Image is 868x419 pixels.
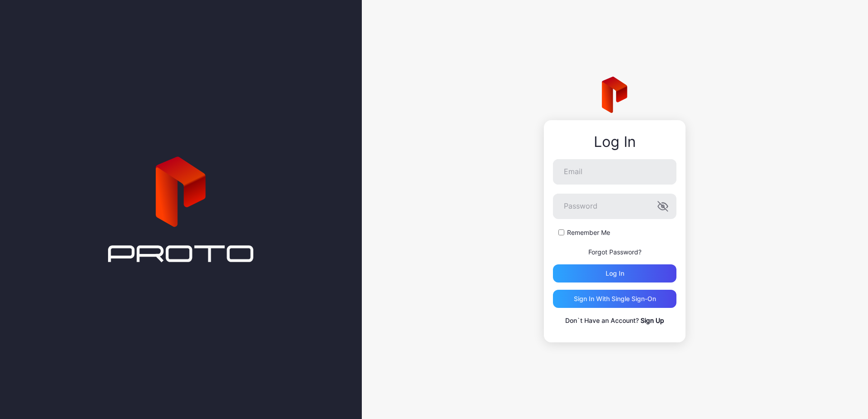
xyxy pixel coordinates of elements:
label: Remember Me [567,228,610,237]
p: Don`t Have an Account? [553,315,676,326]
button: Log in [553,264,676,283]
a: Forgot Password? [588,248,641,256]
a: Sign Up [641,317,664,324]
input: Password [553,194,676,219]
div: Sign in With Single Sign-On [574,295,656,302]
input: Email [553,159,676,185]
button: Sign in With Single Sign-On [553,290,676,308]
div: Log in [606,270,624,277]
div: Log In [553,134,676,150]
button: Password [657,201,668,212]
